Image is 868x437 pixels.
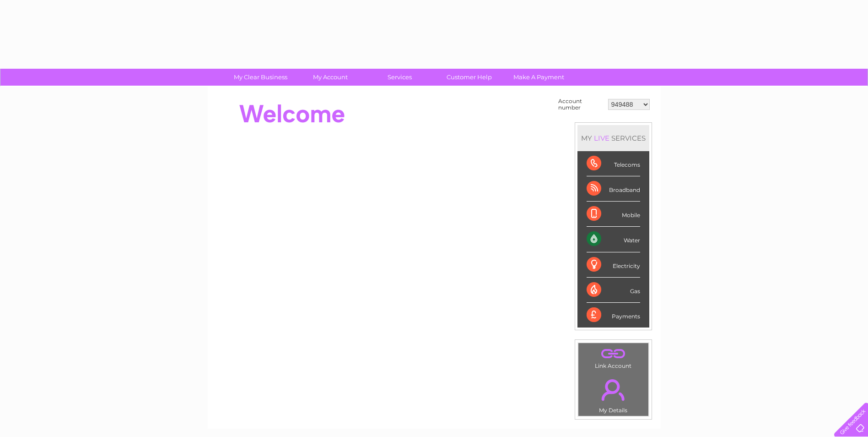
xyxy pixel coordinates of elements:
td: My Details [578,371,649,416]
div: Payments [587,303,640,328]
div: Telecoms [587,151,640,176]
a: My Account [292,69,368,86]
div: Mobile [587,202,640,227]
div: Gas [587,278,640,303]
div: Electricity [587,252,640,278]
a: Services [362,69,437,86]
div: Broadband [587,176,640,202]
td: Link Account [578,343,649,371]
div: MY SERVICES [577,125,649,151]
a: My Clear Business [223,69,298,86]
a: Customer Help [431,69,507,86]
a: . [581,345,646,361]
td: Account number [556,96,606,113]
div: LIVE [592,134,611,142]
div: Water [587,227,640,252]
a: . [581,374,646,406]
a: Make A Payment [501,69,577,86]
